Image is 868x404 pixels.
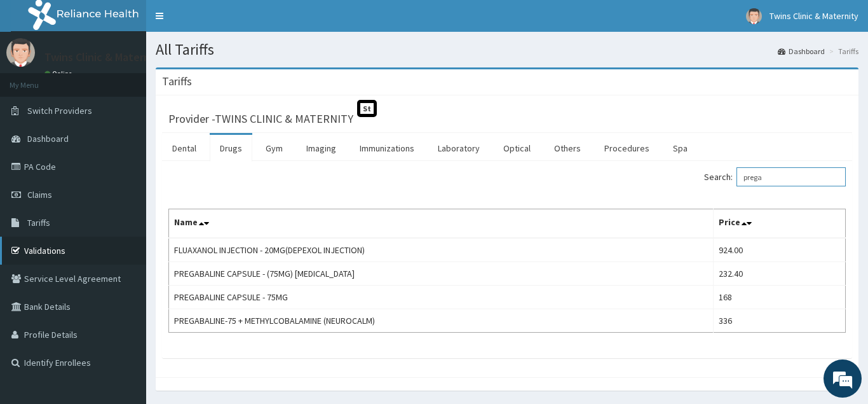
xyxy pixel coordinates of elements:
[255,135,293,162] a: Gym
[168,113,353,125] h3: Provider - TWINS CLINIC & MATERNITY
[169,238,714,262] td: FLUAXANOL INJECTION - 20MG(DEPEXOL INJECTION)
[162,135,207,162] a: Dental
[713,262,845,286] td: 232.40
[169,286,714,309] td: PREGABALINE CAPSULE - 75MG
[594,135,660,162] a: Procedures
[169,262,714,286] td: PREGABALINE CAPSULE - (75MG) [MEDICAL_DATA]
[27,133,69,144] span: Dashboard
[210,135,252,162] a: Drugs
[770,10,858,22] span: Twins Clinic & Maternity
[296,135,346,162] a: Imaging
[208,6,239,37] div: Minimize live chat window
[713,238,845,262] td: 924.00
[349,135,424,162] a: Immunizations
[74,121,175,249] span: We're online!
[778,46,825,57] a: Dashboard
[66,71,214,88] div: Chat with us now
[27,217,50,228] span: Tariffs
[826,46,858,57] li: Tariffs
[713,209,845,239] th: Price
[704,167,846,186] label: Search:
[24,64,51,95] img: d_794563401_company_1708531726252_794563401
[27,189,52,200] span: Claims
[6,269,242,314] textarea: Type your message and hit 'Enter'
[44,69,75,78] a: Online
[713,309,845,333] td: 336
[663,135,698,162] a: Spa
[493,135,541,162] a: Optical
[169,209,714,239] th: Name
[746,8,762,24] img: User Image
[169,309,714,333] td: PREGABALINE-75 + METHYLCOBALAMINE (NEUROCALM)
[44,52,163,63] p: Twins Clinic & Maternity
[544,135,591,162] a: Others
[6,38,35,67] img: User Image
[357,100,377,117] span: St
[27,105,92,116] span: Switch Providers
[162,76,192,87] h3: Tariffs
[428,135,490,162] a: Laboratory
[156,41,858,58] h1: All Tariffs
[736,167,846,186] input: Search:
[713,286,845,309] td: 168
